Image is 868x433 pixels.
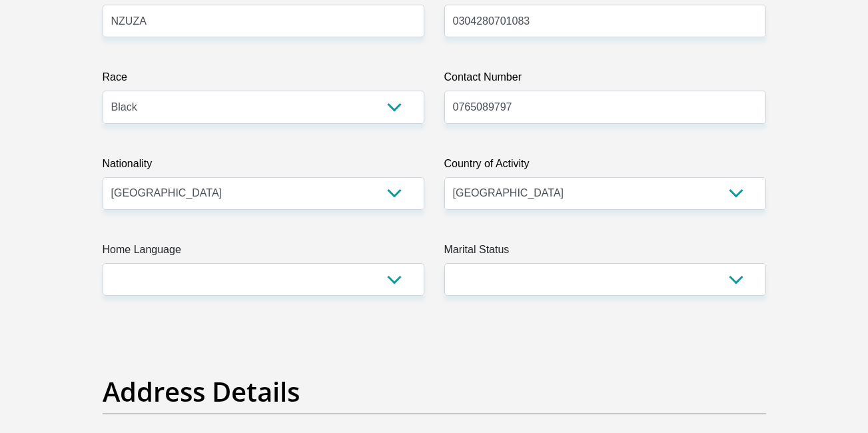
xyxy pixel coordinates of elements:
label: Nationality [103,156,424,177]
h2: Address Details [103,376,766,408]
label: Marital Status [444,242,766,263]
input: Contact Number [444,91,766,123]
label: Country of Activity [444,156,766,177]
label: Contact Number [444,69,766,91]
label: Home Language [103,242,424,263]
input: Surname [103,5,424,37]
label: Race [103,69,424,91]
input: ID Number [444,5,766,37]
